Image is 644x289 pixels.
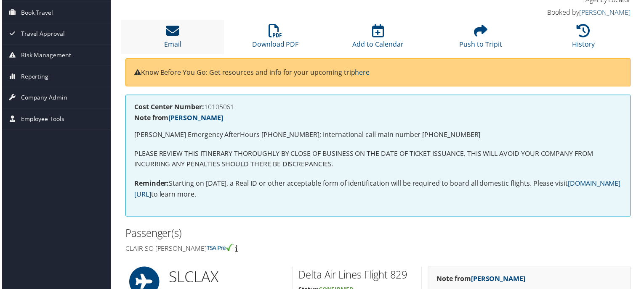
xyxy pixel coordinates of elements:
strong: Note from [133,114,222,123]
strong: Reminder: [133,180,168,189]
span: Book Travel [19,2,51,23]
h4: Clair so [PERSON_NAME] [124,245,372,255]
span: Company Admin [19,88,66,109]
a: [PERSON_NAME] [581,8,633,17]
strong: Note from [437,276,527,285]
a: Email [163,29,180,49]
h4: Booked by [515,8,633,17]
span: Risk Management [19,45,69,66]
a: here [355,68,370,77]
h4: 10105061 [133,104,624,111]
p: [PERSON_NAME] Emergency AfterHours [PHONE_NUMBER]; International call main number [PHONE_NUMBER] [133,130,624,141]
h2: Delta Air Lines Flight 829 [298,270,416,284]
a: [PERSON_NAME] [168,114,222,123]
a: Push to Tripit [460,29,503,49]
span: Reporting [19,66,47,87]
p: Starting on [DATE], a Real ID or other acceptable form of identification will be required to boar... [133,179,624,201]
p: PLEASE REVIEW THIS ITINERARY THOROUGHLY BY CLOSE OF BUSINESS ON THE DATE OF TICKET ISSUANCE. THIS... [133,150,624,171]
h2: Passenger(s) [124,228,372,242]
a: History [574,29,597,49]
span: Employee Tools [19,109,63,130]
p: Know Before You Go: Get resources and info for your upcoming trip [133,68,624,79]
a: Add to Calendar [353,29,404,49]
a: [PERSON_NAME] [472,276,527,285]
strong: Cost Center Number: [133,103,203,112]
a: Download PDF [252,29,298,49]
span: Travel Approval [19,24,63,45]
a: [DOMAIN_NAME][URL] [133,180,623,200]
img: tsa-precheck.png [206,245,233,253]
